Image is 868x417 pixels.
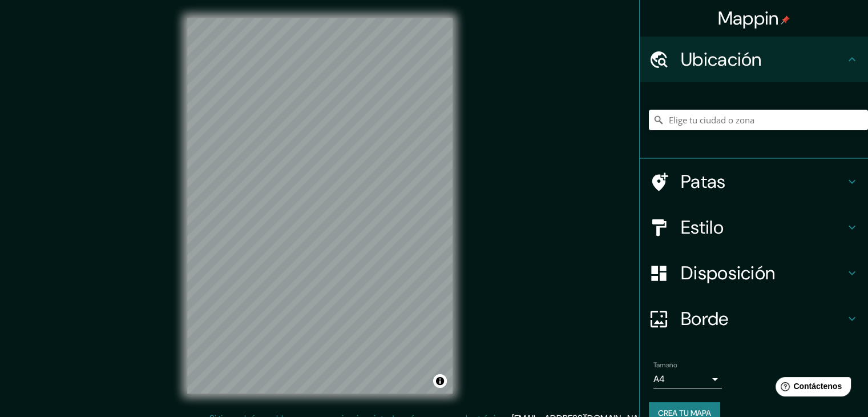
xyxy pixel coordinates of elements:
div: A4 [653,370,722,388]
font: Disposición [681,261,775,285]
font: Mappin [718,6,779,30]
div: Estilo [640,205,868,250]
button: Activar o desactivar atribución [433,374,447,388]
img: pin-icon.png [781,15,790,25]
font: Patas [681,170,726,194]
font: Borde [681,307,729,331]
font: Ubicación [681,47,762,71]
div: Borde [640,296,868,342]
font: Estilo [681,215,724,239]
canvas: Mapa [187,18,453,394]
div: Ubicación [640,37,868,82]
font: Tamaño [653,360,677,370]
font: A4 [653,373,665,385]
input: Elige tu ciudad o zona [649,110,868,130]
div: Patas [640,159,868,205]
iframe: Lanzador de widgets de ayuda [766,372,855,404]
div: Disposición [640,250,868,296]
